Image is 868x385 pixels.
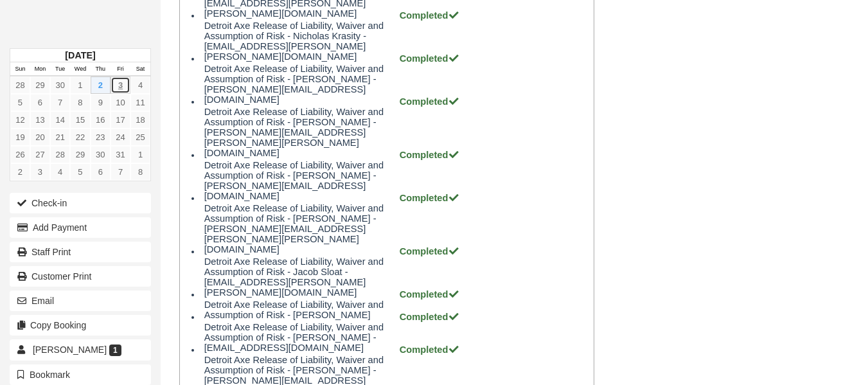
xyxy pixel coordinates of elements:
[10,193,151,213] button: Check-in
[204,160,397,201] span: Detroit Axe Release of Liability, Waiver and Assumption of Risk - [PERSON_NAME] - [PERSON_NAME][E...
[10,129,30,146] a: 19
[130,146,150,163] a: 1
[30,76,50,94] a: 29
[10,315,151,336] button: Copy Booking
[30,129,50,146] a: 20
[65,50,95,60] strong: [DATE]
[70,76,90,94] a: 1
[400,246,460,256] strong: Completed
[10,146,30,163] a: 26
[91,94,111,111] a: 9
[50,111,70,129] a: 14
[130,163,150,181] a: 8
[111,129,130,146] a: 24
[30,163,50,181] a: 3
[10,364,151,385] button: Bookmark
[30,62,50,76] th: Mon
[91,111,111,129] a: 16
[204,64,397,105] span: Detroit Axe Release of Liability, Waiver and Assumption of Risk - [PERSON_NAME] - [PERSON_NAME][E...
[400,345,460,355] strong: Completed
[50,94,70,111] a: 7
[70,94,90,111] a: 8
[130,111,150,129] a: 18
[400,96,460,107] strong: Completed
[10,94,30,111] a: 5
[10,76,30,94] a: 28
[70,146,90,163] a: 29
[91,129,111,146] a: 23
[111,76,130,94] a: 3
[10,62,30,76] th: Sun
[10,217,151,238] button: Add Payment
[400,289,460,300] strong: Completed
[50,62,70,76] th: Tue
[130,94,150,111] a: 11
[10,163,30,181] a: 2
[91,163,111,181] a: 6
[204,21,397,62] span: Detroit Axe Release of Liability, Waiver and Assumption of Risk - Nicholas Krasity - [EMAIL_ADDRE...
[70,129,90,146] a: 22
[91,146,111,163] a: 30
[130,129,150,146] a: 25
[204,322,397,353] span: Detroit Axe Release of Liability, Waiver and Assumption of Risk - [PERSON_NAME] - [EMAIL_ADDRESS]...
[111,62,130,76] th: Fri
[50,76,70,94] a: 30
[111,163,130,181] a: 7
[204,256,397,298] span: Detroit Axe Release of Liability, Waiver and Assumption of Risk - Jacob Sloat - [EMAIL_ADDRESS][P...
[111,94,130,111] a: 10
[91,62,111,76] th: Thu
[111,146,130,163] a: 31
[91,76,111,94] a: 2
[10,291,151,311] button: Email
[400,53,460,64] strong: Completed
[130,76,150,94] a: 4
[33,345,107,355] span: [PERSON_NAME]
[10,339,151,360] a: [PERSON_NAME] 1
[10,266,151,287] a: Customer Print
[204,203,397,255] span: Detroit Axe Release of Liability, Waiver and Assumption of Risk - [PERSON_NAME] - [PERSON_NAME][E...
[400,10,460,21] strong: Completed
[30,94,50,111] a: 6
[204,107,397,158] span: Detroit Axe Release of Liability, Waiver and Assumption of Risk - [PERSON_NAME] - [PERSON_NAME][E...
[130,62,150,76] th: Sat
[204,300,397,320] span: Detroit Axe Release of Liability, Waiver and Assumption of Risk - [PERSON_NAME]
[70,62,90,76] th: Wed
[70,111,90,129] a: 15
[10,111,30,129] a: 12
[30,146,50,163] a: 27
[50,146,70,163] a: 28
[50,129,70,146] a: 21
[400,150,460,160] strong: Completed
[50,163,70,181] a: 4
[109,345,121,356] span: 1
[111,111,130,129] a: 17
[10,242,151,262] a: Staff Print
[400,193,460,203] strong: Completed
[70,163,90,181] a: 5
[400,312,460,322] strong: Completed
[30,111,50,129] a: 13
